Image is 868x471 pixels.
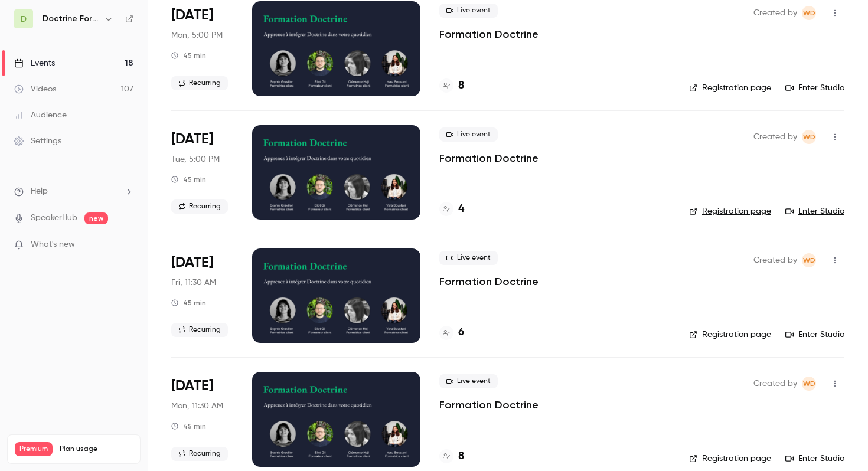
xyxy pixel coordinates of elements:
[439,398,539,412] a: Formation Doctrine
[439,151,539,165] a: Formation Doctrine
[171,421,206,431] div: 45 min
[753,253,797,267] span: Created by
[171,277,216,289] span: Fri, 11:30 AM
[171,175,206,184] div: 45 min
[753,377,797,391] span: Created by
[171,323,228,337] span: Recurring
[785,205,844,217] a: Enter Studio
[171,447,228,461] span: Recurring
[171,125,233,220] div: Oct 7 Tue, 5:00 PM (Europe/Paris)
[31,212,77,224] a: SpeakerHub
[458,325,464,341] h4: 6
[171,76,228,90] span: Recurring
[31,185,48,198] span: Help
[171,298,206,308] div: 45 min
[171,30,223,41] span: Mon, 5:00 PM
[785,329,844,341] a: Enter Studio
[802,253,816,267] span: Webinar Doctrine
[171,130,213,149] span: [DATE]
[15,442,53,456] span: Premium
[802,6,816,20] span: Webinar Doctrine
[439,201,464,217] a: 4
[14,185,133,198] li: help-dropdown-opener
[458,201,464,217] h4: 4
[458,449,464,465] h4: 8
[803,130,815,144] span: WD
[171,248,233,343] div: Oct 10 Fri, 11:30 AM (Europe/Paris)
[84,212,108,224] span: new
[171,199,228,214] span: Recurring
[439,251,498,265] span: Live event
[803,6,815,20] span: WD
[171,6,213,25] span: [DATE]
[119,240,133,250] iframe: Noticeable Trigger
[753,6,797,20] span: Created by
[31,238,75,251] span: What's new
[439,4,498,18] span: Live event
[171,372,233,466] div: Oct 13 Mon, 11:30 AM (Europe/Paris)
[171,253,213,272] span: [DATE]
[439,374,498,388] span: Live event
[171,377,213,395] span: [DATE]
[14,109,67,121] div: Audience
[689,329,771,341] a: Registration page
[21,13,27,25] span: D
[14,135,61,147] div: Settings
[753,130,797,144] span: Created by
[60,444,133,454] span: Plan usage
[802,377,816,391] span: Webinar Doctrine
[689,453,771,465] a: Registration page
[439,127,498,142] span: Live event
[439,325,464,341] a: 6
[171,51,206,60] div: 45 min
[803,253,815,267] span: WD
[803,377,815,391] span: WD
[689,205,771,217] a: Registration page
[14,83,56,95] div: Videos
[439,449,464,465] a: 8
[439,27,539,41] a: Formation Doctrine
[171,400,223,412] span: Mon, 11:30 AM
[171,1,233,96] div: Oct 6 Mon, 5:00 PM (Europe/Paris)
[14,57,55,69] div: Events
[785,82,844,94] a: Enter Studio
[43,13,99,25] h6: Doctrine Formation Avocats
[689,82,771,94] a: Registration page
[785,453,844,465] a: Enter Studio
[802,130,816,144] span: Webinar Doctrine
[458,78,464,94] h4: 8
[439,78,464,94] a: 8
[171,153,220,165] span: Tue, 5:00 PM
[439,274,539,289] a: Formation Doctrine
